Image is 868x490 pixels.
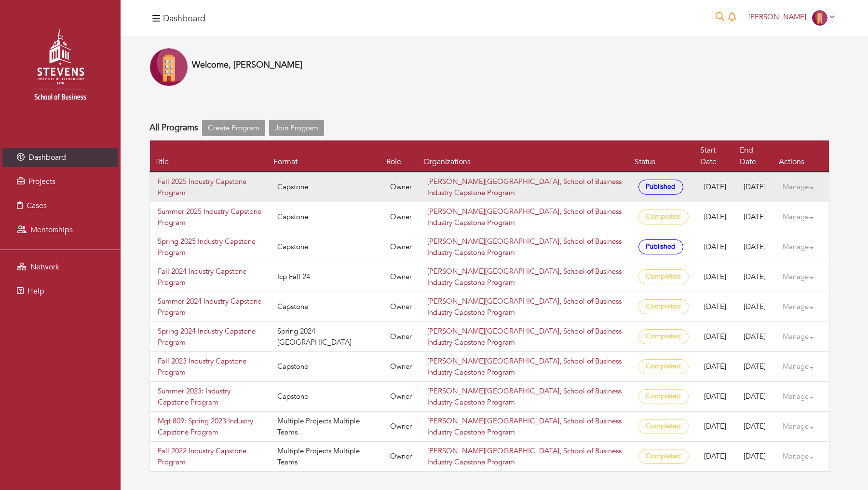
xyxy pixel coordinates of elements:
a: [PERSON_NAME][GEOGRAPHIC_DATA], School of Business Industry Capstone Program [427,296,622,317]
span: Dashboard [28,152,66,163]
span: Completed [638,210,689,224]
th: Format [270,140,382,172]
td: Owner [382,412,420,442]
h4: Dashboard [163,14,205,24]
img: Company-Icon-7f8a26afd1715722aa5ae9dc11300c11ceeb4d32eda0db0d61c21d11b95ecac6.png [812,10,827,26]
th: Start Date [696,140,736,172]
a: Manage [783,238,821,256]
td: [DATE] [696,202,736,232]
span: Cases [27,200,47,211]
a: Manage [783,178,821,196]
img: stevens_logo.png [10,17,111,118]
a: [PERSON_NAME][GEOGRAPHIC_DATA], School of Business Industry Capstone Program [427,416,622,437]
td: Capstone [270,382,382,412]
td: [DATE] [696,232,736,262]
span: Completed [638,299,689,314]
a: Summer 2025 Industry Capstone Program [158,206,262,228]
th: Organizations [420,140,631,172]
td: [DATE] [736,352,774,382]
td: Owner [382,202,420,232]
span: [PERSON_NAME] [748,12,806,22]
td: [DATE] [696,292,736,322]
td: [DATE] [736,292,774,322]
a: [PERSON_NAME][GEOGRAPHIC_DATA], School of Business Industry Capstone Program [427,356,622,377]
a: [PERSON_NAME] [744,12,839,22]
span: Completed [638,449,689,464]
a: [PERSON_NAME][GEOGRAPHIC_DATA], School of Business Industry Capstone Program [427,237,622,257]
span: Completed [638,269,689,284]
td: [DATE] [736,412,774,442]
a: [PERSON_NAME][GEOGRAPHIC_DATA], School of Business Industry Capstone Program [427,266,622,287]
td: Owner [382,442,420,472]
td: Capstone [270,352,382,382]
td: [DATE] [736,202,774,232]
a: Help [2,281,118,301]
td: [DATE] [696,172,736,202]
h4: All Programs [149,123,198,133]
td: Multiple Projects Multiple Teams [270,412,382,442]
td: Capstone [270,202,382,232]
a: Dashboard [2,148,118,167]
td: [DATE] [736,322,774,352]
td: [DATE] [736,232,774,262]
a: [PERSON_NAME][GEOGRAPHIC_DATA], School of Business Industry Capstone Program [427,177,622,197]
td: Multiple Projects Multiple Teams [270,442,382,472]
span: Completed [638,389,689,404]
td: [DATE] [736,382,774,412]
a: Spring 2024 Industry Capstone Program [158,326,262,348]
td: [DATE] [696,352,736,382]
a: Fall 2024 Industry Capstone Program [158,266,262,288]
a: Summer 2023: Industry Capstone Program [158,386,262,407]
td: Owner [382,322,420,352]
td: [DATE] [696,322,736,352]
a: Mentorships [2,220,118,239]
a: [PERSON_NAME][GEOGRAPHIC_DATA], School of Business Industry Capstone Program [427,386,622,407]
td: [DATE] [696,382,736,412]
td: [DATE] [736,262,774,292]
th: Role [382,140,420,172]
td: Capstone [270,232,382,262]
td: Capstone [270,172,382,202]
td: Owner [382,172,420,202]
td: Owner [382,292,420,322]
a: Create Program [202,120,265,137]
span: Network [30,262,59,272]
a: Fall 2025 Industry Capstone Program [158,176,262,198]
a: Manage [783,297,821,316]
a: Join Program [269,120,324,137]
td: [DATE] [696,442,736,472]
a: Manage [783,327,821,346]
td: [DATE] [736,442,774,472]
th: End Date [736,140,774,172]
a: Projects [2,172,118,191]
td: Spring 2024 [GEOGRAPHIC_DATA] [270,322,382,352]
a: [PERSON_NAME][GEOGRAPHIC_DATA], School of Business Industry Capstone Program [427,207,622,227]
a: Manage [783,387,821,406]
a: Fall 2023 Industry Capstone Program [158,356,262,378]
td: [DATE] [736,172,774,202]
span: Completed [638,419,689,434]
a: Cases [2,196,118,215]
td: [DATE] [696,262,736,292]
td: Owner [382,352,420,382]
td: Icp Fall 24 [270,262,382,292]
img: Company-Icon-7f8a26afd1715722aa5ae9dc11300c11ceeb4d32eda0db0d61c21d11b95ecac6.png [149,48,188,86]
span: Mentorships [30,224,73,235]
a: Manage [783,447,821,466]
span: Published [638,239,683,254]
td: [DATE] [696,412,736,442]
a: Spring 2025 Industry Capstone Program [158,236,262,258]
h4: Welcome, [PERSON_NAME] [192,60,302,70]
span: Published [638,180,683,195]
span: Completed [638,359,689,374]
a: Network [2,257,118,277]
a: Manage [783,208,821,226]
a: Fall 2022 Industry Capstone Program [158,446,262,467]
td: Owner [382,232,420,262]
th: Title [150,140,270,172]
a: Manage [783,417,821,436]
span: Completed [638,329,689,344]
a: Mgt 809: Spring 2023 Industry Capstone Program [158,416,262,437]
a: Manage [783,267,821,286]
th: Actions [775,140,829,172]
